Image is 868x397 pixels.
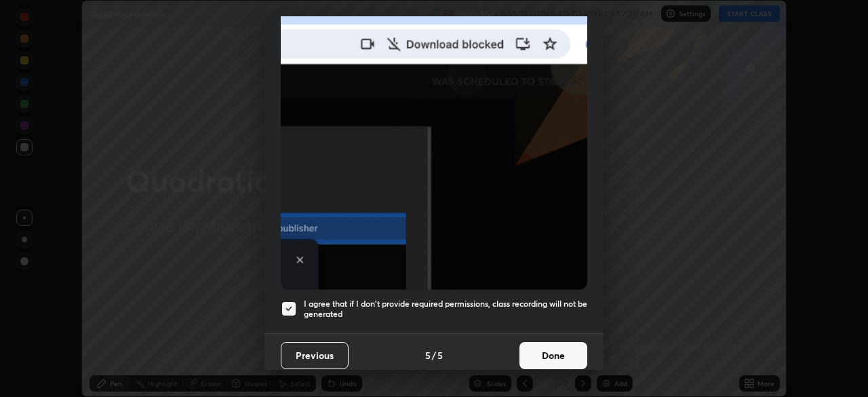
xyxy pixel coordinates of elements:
[281,342,349,369] button: Previous
[432,348,436,362] h4: /
[304,299,587,320] h5: I agree that if I don't provide required permissions, class recording will not be generated
[437,348,443,362] h4: 5
[519,342,587,369] button: Done
[425,348,431,362] h4: 5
